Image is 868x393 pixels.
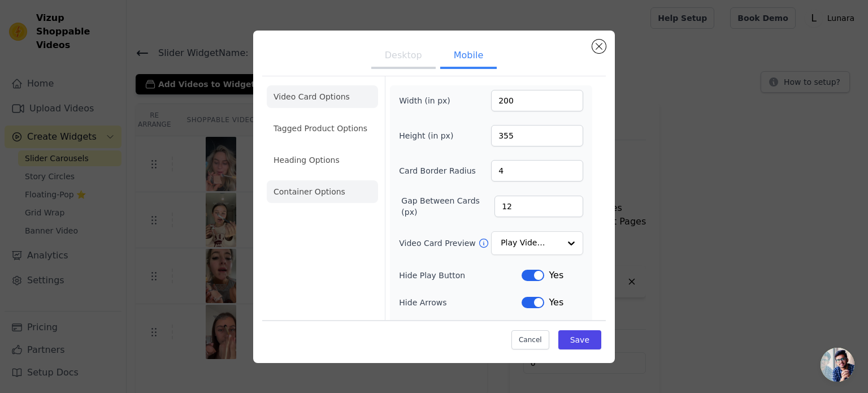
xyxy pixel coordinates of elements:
[399,297,522,308] label: Hide Arrows
[267,117,378,140] li: Tagged Product Options
[549,296,563,309] span: Yes
[549,269,563,282] span: Yes
[511,330,549,349] button: Cancel
[821,348,854,382] div: Open chat
[399,237,478,249] label: Video Card Preview
[401,195,494,218] label: Gap Between Cards (px)
[558,330,601,349] button: Save
[440,44,497,69] button: Mobile
[399,130,461,141] label: Height (in px)
[399,270,522,281] label: Hide Play Button
[399,165,476,176] label: Card Border Radius
[399,95,461,106] label: Width (in px)
[267,85,378,108] li: Video Card Options
[267,149,378,171] li: Heading Options
[371,44,436,69] button: Desktop
[267,180,378,203] li: Container Options
[592,40,606,53] button: Close modal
